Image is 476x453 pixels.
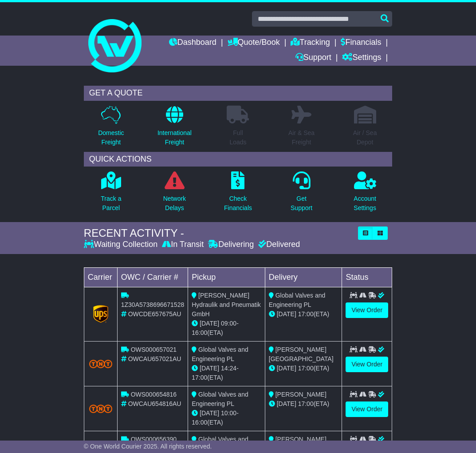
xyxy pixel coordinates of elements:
[342,51,381,66] a: Settings
[341,36,381,51] a: Financials
[200,409,219,417] span: [DATE]
[298,310,314,318] span: 17:00
[295,51,331,66] a: Support
[157,128,192,147] p: International Freight
[269,292,325,308] span: Global Valves and Engineering PL
[200,320,219,327] span: [DATE]
[84,267,117,287] td: Carrier
[288,128,315,147] p: Air & Sea Freight
[192,409,261,427] div: - (ETA)
[265,267,342,287] td: Delivery
[206,240,256,250] div: Delivering
[277,310,296,318] span: [DATE]
[298,400,314,407] span: 17:00
[128,355,181,362] span: OWCAU657021AU
[346,401,388,417] a: View Order
[169,36,216,51] a: Dashboard
[275,391,327,398] span: [PERSON_NAME]
[192,436,248,452] span: Global Valves and Engineering Pty Ltd
[84,443,212,450] span: © One World Courier 2025. All rights reserved.
[277,365,296,372] span: [DATE]
[346,302,388,318] a: View Order
[192,292,261,318] span: [PERSON_NAME] Hydraulik and Pneumatik GmbH
[84,152,392,167] div: QUICK ACTIONS
[100,171,122,218] a: Track aParcel
[93,305,108,323] img: GetCarrierServiceLogo
[221,409,236,417] span: 10:00
[221,320,236,327] span: 09:00
[128,400,181,407] span: OWCAU654816AU
[89,360,112,368] img: TNT_Domestic.png
[346,357,388,372] a: View Order
[131,391,177,398] span: OWS000654816
[192,364,261,382] div: - (ETA)
[342,267,392,287] td: Status
[89,405,112,413] img: TNT_Domestic.png
[128,310,181,318] span: OWCDE657675AU
[224,194,252,213] p: Check Financials
[192,419,207,426] span: 16:00
[277,400,296,407] span: [DATE]
[192,329,207,336] span: 16:00
[200,365,219,372] span: [DATE]
[269,310,338,319] div: (ETA)
[160,240,206,250] div: In Transit
[228,36,280,51] a: Quote/Book
[291,36,330,51] a: Tracking
[192,319,261,338] div: - (ETA)
[221,365,236,372] span: 14:24
[298,365,314,372] span: 17:00
[163,171,186,218] a: NetworkDelays
[98,105,124,152] a: DomesticFreight
[192,374,207,381] span: 17:00
[117,267,188,287] td: OWC / Carrier #
[256,240,300,250] div: Delivered
[269,364,338,373] div: (ETA)
[354,194,376,213] p: Account Settings
[224,171,252,218] a: CheckFinancials
[188,267,265,287] td: Pickup
[227,128,249,147] p: Full Loads
[269,346,334,362] span: [PERSON_NAME] [GEOGRAPHIC_DATA]
[98,128,124,147] p: Domestic Freight
[269,399,338,409] div: (ETA)
[192,346,248,362] span: Global Valves and Engineering PL
[157,105,192,152] a: InternationalFreight
[131,436,177,443] span: OWS000656390
[353,128,377,147] p: Air / Sea Depot
[353,171,377,218] a: AccountSettings
[163,194,186,213] p: Network Delays
[121,301,184,308] span: 1Z30A5738696671528
[84,86,392,101] div: GET A QUOTE
[192,391,248,407] span: Global Valves and Engineering PL
[84,240,160,250] div: Waiting Collection
[84,227,354,240] div: RECENT ACTIVITY -
[290,171,313,218] a: GetSupport
[131,346,177,353] span: OWS000657021
[275,436,327,443] span: [PERSON_NAME]
[101,194,121,213] p: Track a Parcel
[291,194,312,213] p: Get Support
